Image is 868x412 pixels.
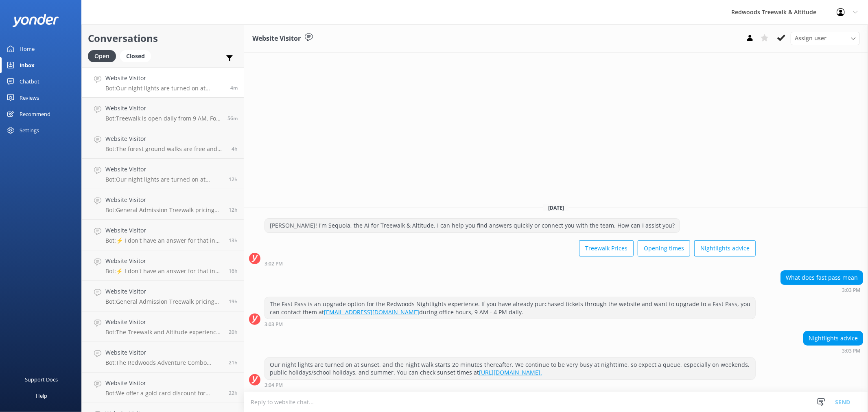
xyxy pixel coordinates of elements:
[82,98,244,128] a: Website VisitorBot:Treewalk is open daily from 9 AM. For last ticket sold times, please check our...
[804,331,863,345] div: Nightlights advice
[120,50,151,62] div: Closed
[105,115,221,122] p: Bot: Treewalk is open daily from 9 AM. For last ticket sold times, please check our website FAQs ...
[232,145,238,152] span: Sep 01 2025 10:13am (UTC +12:00) Pacific/Auckland
[781,287,863,293] div: Sep 01 2025 03:03pm (UTC +12:00) Pacific/Auckland
[265,261,283,266] strong: 3:02 PM
[82,373,244,403] a: Website VisitorBot:We offer a gold card discount for [DEMOGRAPHIC_DATA] seniors only. The New Zea...
[479,368,542,376] a: [URL][DOMAIN_NAME].
[88,50,116,62] div: Open
[82,311,244,342] a: Website VisitorBot:The Treewalk and Altitude experiences are generally all-weather activities, bu...
[20,57,35,73] div: Inbox
[105,359,223,366] p: Bot: The Redwoods Adventure Combo includes Redwoods Altitude, Fast Pass entry to Redwoods Nightli...
[105,267,223,275] p: Bot: ⚡ I don't have an answer for that in my knowledge base. Please try and rephrase your questio...
[105,206,223,214] p: Bot: General Admission Treewalk pricing starts at $42 for adults (16+ years) and $26 for children...
[105,176,223,183] p: Bot: Our night lights are turned on at sunset, and the night walk starts 20 minutes thereafter. W...
[842,288,860,293] strong: 3:03 PM
[229,267,238,274] span: Aug 31 2025 10:59pm (UTC +12:00) Pacific/Auckland
[105,329,223,336] p: Bot: The Treewalk and Altitude experiences are generally all-weather activities, but we closely m...
[781,271,863,285] div: What does fast pass mean
[82,67,244,98] a: Website VisitorBot:Our night lights are turned on at sunset, and the night walk starts 20 minutes...
[227,115,238,122] span: Sep 01 2025 02:12pm (UTC +12:00) Pacific/Auckland
[20,90,39,106] div: Reviews
[82,159,244,189] a: Website VisitorBot:Our night lights are turned on at sunset, and the night walk starts 20 minutes...
[105,195,223,204] h4: Website Visitor
[12,14,59,27] img: yonder-white-logo.png
[265,383,283,388] strong: 3:04 PM
[105,318,223,327] h4: Website Visitor
[265,219,680,232] div: [PERSON_NAME]! I'm Sequoia, the AI for Treewalk & Altitude. I can help you find answers quickly o...
[82,128,244,159] a: Website VisitorBot:The forest ground walks are free and accessible all year round. For confirmati...
[105,237,223,244] p: Bot: ⚡ I don't have an answer for that in my knowledge base. Please try and rephrase your questio...
[105,74,224,83] h4: Website Visitor
[265,322,283,327] strong: 3:03 PM
[105,348,223,357] h4: Website Visitor
[82,250,244,281] a: Website VisitorBot:⚡ I don't have an answer for that in my knowledge base. Please try and rephras...
[82,189,244,220] a: Website VisitorBot:General Admission Treewalk pricing starts at $42 for adults (16+ years) and $2...
[265,321,756,327] div: Sep 01 2025 03:03pm (UTC +12:00) Pacific/Auckland
[82,342,244,373] a: Website VisitorBot:The Redwoods Adventure Combo includes Redwoods Altitude, Fast Pass entry to Re...
[105,104,221,113] h4: Website Visitor
[229,237,238,244] span: Sep 01 2025 01:45am (UTC +12:00) Pacific/Auckland
[265,358,755,379] div: Our night lights are turned on at sunset, and the night walk starts 20 minutes thereafter. We con...
[252,33,301,44] h3: Website Visitor
[20,106,50,122] div: Recommend
[105,379,223,388] h4: Website Visitor
[638,240,690,256] button: Opening times
[105,226,223,235] h4: Website Visitor
[265,382,756,388] div: Sep 01 2025 03:04pm (UTC +12:00) Pacific/Auckland
[795,34,826,43] span: Assign user
[105,390,223,397] p: Bot: We offer a gold card discount for [DEMOGRAPHIC_DATA] seniors only. The New Zealand SuperGold...
[229,329,238,335] span: Aug 31 2025 06:57pm (UTC +12:00) Pacific/Auckland
[229,390,238,397] span: Aug 31 2025 04:23pm (UTC +12:00) Pacific/Auckland
[265,297,755,319] div: The Fast Pass is an upgrade option for the Redwoods Nightlights experience. If you have already p...
[105,256,223,265] h4: Website Visitor
[230,84,238,91] span: Sep 01 2025 03:03pm (UTC +12:00) Pacific/Auckland
[82,281,244,311] a: Website VisitorBot:General Admission Treewalk pricing starts at $42 for adults (16+ years) and $2...
[324,308,419,316] a: [EMAIL_ADDRESS][DOMAIN_NAME]
[229,298,238,305] span: Aug 31 2025 07:23pm (UTC +12:00) Pacific/Auckland
[105,134,225,143] h4: Website Visitor
[105,165,223,174] h4: Website Visitor
[105,145,225,153] p: Bot: The forest ground walks are free and accessible all year round. For confirmation, you can ch...
[105,85,224,92] p: Bot: Our night lights are turned on at sunset, and the night walk starts 20 minutes thereafter. W...
[105,298,223,305] p: Bot: General Admission Treewalk pricing starts at $42 for adults (16+ years) and $26 for children...
[20,122,39,138] div: Settings
[791,32,860,45] div: Assign User
[803,348,863,353] div: Sep 01 2025 03:03pm (UTC +12:00) Pacific/Auckland
[579,240,634,256] button: Treewalk Prices
[842,348,860,353] strong: 3:03 PM
[229,359,238,366] span: Aug 31 2025 05:38pm (UTC +12:00) Pacific/Auckland
[20,73,39,90] div: Chatbot
[543,204,569,211] span: [DATE]
[105,287,223,296] h4: Website Visitor
[229,176,238,183] span: Sep 01 2025 03:04am (UTC +12:00) Pacific/Auckland
[20,41,35,57] div: Home
[25,371,58,388] div: Support Docs
[229,206,238,213] span: Sep 01 2025 02:16am (UTC +12:00) Pacific/Auckland
[88,31,238,46] h2: Conversations
[36,388,47,404] div: Help
[120,51,155,60] a: Closed
[88,51,120,60] a: Open
[265,261,756,266] div: Sep 01 2025 03:02pm (UTC +12:00) Pacific/Auckland
[82,220,244,250] a: Website VisitorBot:⚡ I don't have an answer for that in my knowledge base. Please try and rephras...
[694,240,756,256] button: Nightlights advice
